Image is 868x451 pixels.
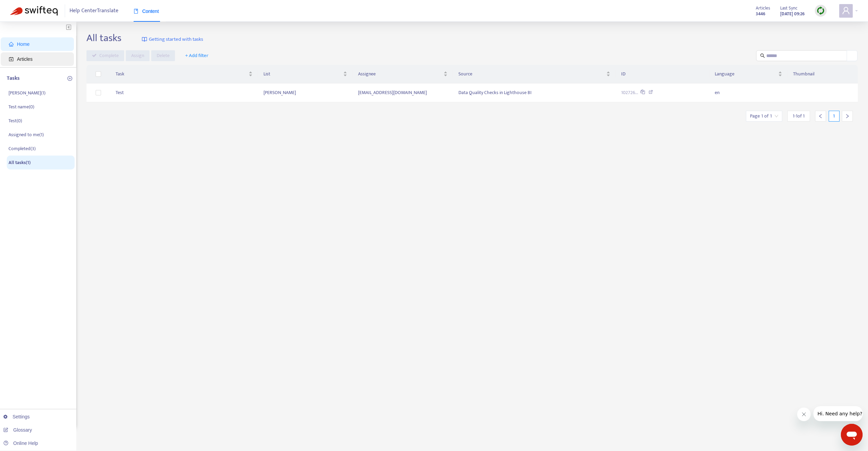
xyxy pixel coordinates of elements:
[9,57,14,61] span: account-book
[142,37,147,42] img: image-link
[86,32,121,44] h2: All tasks
[793,112,805,120] span: 1 - 1 of 1
[3,427,32,433] a: Glossary
[258,84,353,102] td: [PERSON_NAME]
[8,131,44,138] p: Assigned to me ( 1 )
[756,10,765,18] strong: 3446
[829,111,840,122] div: 1
[10,6,58,16] img: Swifteq
[841,424,863,446] iframe: Button to launch messaging window
[621,89,638,96] span: 102726...
[142,32,203,47] a: Getting started with tasks
[816,6,825,15] img: sync.dc5367851b00ba804db3.png
[17,56,33,62] span: Articles
[8,103,34,110] p: Test name ( 0 )
[788,65,858,84] th: Thumbnail
[86,50,124,61] button: Complete
[9,42,14,47] span: home
[17,41,29,47] span: Home
[185,52,209,60] span: + Add filter
[3,414,30,419] a: Settings
[845,114,850,119] span: right
[780,10,805,18] strong: [DATE] 09:26
[353,84,453,102] td: [EMAIL_ADDRESS][DOMAIN_NAME]
[149,36,203,43] span: Getting started with tasks
[756,4,770,12] span: Articles
[780,4,797,12] span: Last Sync
[813,406,863,421] iframe: Message from company
[134,8,159,14] span: Content
[180,50,214,61] button: + Add filter
[458,70,605,78] span: Source
[453,65,616,84] th: Source
[151,50,175,61] button: Delete
[70,4,118,17] span: Help Center Translate
[134,9,138,14] span: book
[8,89,45,96] p: [PERSON_NAME] ( 1 )
[458,89,532,96] span: Data Quality Checks in Lighthouse BI
[818,114,823,119] span: left
[842,6,850,15] span: user
[8,159,31,166] p: All tasks ( 1 )
[709,65,788,84] th: Language
[616,65,709,84] th: ID
[67,76,72,81] span: plus-circle
[110,65,258,84] th: Task
[709,84,788,102] td: en
[353,65,453,84] th: Assignee
[8,145,36,152] p: Completed ( 3 )
[116,70,247,78] span: Task
[263,70,342,78] span: List
[358,70,442,78] span: Assignee
[7,74,20,83] p: Tasks
[8,117,22,124] p: Test ( 0 )
[797,408,811,421] iframe: Close message
[3,440,38,446] a: Online Help
[126,50,150,61] button: Assign
[110,84,258,102] td: Test
[715,70,777,78] span: Language
[258,65,353,84] th: List
[760,53,765,58] span: search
